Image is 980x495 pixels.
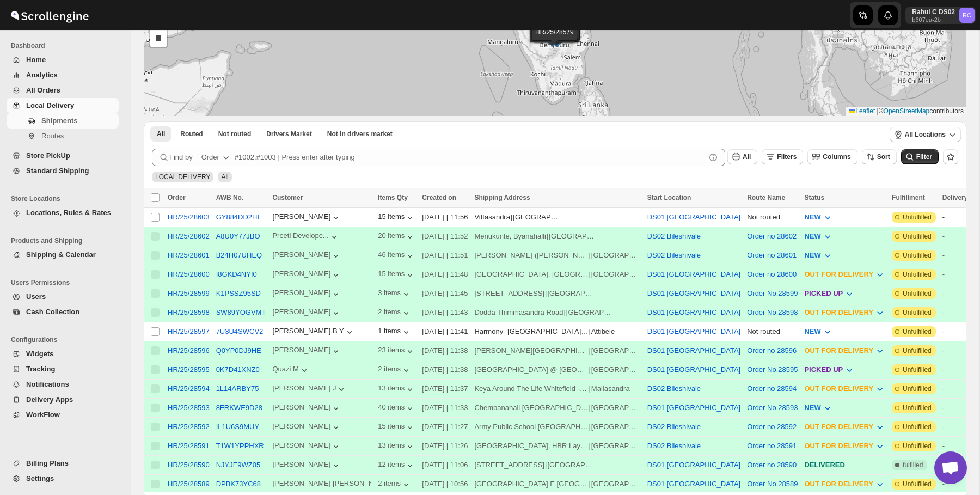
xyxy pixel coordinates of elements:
span: Store Locations [11,194,123,203]
div: | [474,307,640,318]
div: HR/25/28600 [168,270,210,278]
button: HR/25/28602 [168,232,210,240]
img: Marker [548,33,564,45]
button: Notifications [7,377,119,392]
button: HR/25/28591 [168,442,210,450]
button: [PERSON_NAME] B Y [272,327,354,338]
button: [PERSON_NAME] [272,403,341,414]
div: [GEOGRAPHIC_DATA] [549,231,598,242]
div: | [474,231,640,242]
button: HR/25/28592 [168,423,210,431]
div: [PERSON_NAME] [272,441,341,452]
span: NEW [804,404,820,412]
div: Vittasandra [474,212,510,223]
div: HR/25/28599 [168,289,210,297]
button: Tracking [7,362,119,377]
button: DS01 [GEOGRAPHIC_DATA] [647,346,740,355]
span: NEW [804,232,820,240]
button: Analytics [7,68,119,83]
span: Shipping & Calendar [26,250,96,259]
span: OUT FOR DELIVERY [804,480,873,488]
span: Not routed [218,130,252,138]
span: Products and Shipping [11,236,123,245]
span: Home [26,56,46,64]
span: Rahul C DS02 [959,8,975,23]
div: Not routed [747,212,798,223]
div: [GEOGRAPHIC_DATA] [566,307,616,318]
span: Unfulfilled [903,270,932,279]
span: Created on [422,194,456,201]
div: 23 items [378,346,415,357]
button: HR/25/28595 [168,365,210,374]
div: 13 items [378,384,415,395]
div: [STREET_ADDRESS] [474,288,544,299]
span: NEW [804,213,820,221]
div: Dodda Thimmasandra Road [474,307,563,318]
div: 2 items [378,365,412,376]
span: Store PickUp [26,151,70,160]
button: 15 items [378,270,415,280]
button: 1L14ARBY75 [216,384,259,393]
div: [PERSON_NAME] [272,250,341,261]
span: Sort [877,153,890,161]
div: Open chat [934,451,967,484]
div: [DATE] | 11:56 [422,212,468,223]
div: 3 items [378,289,412,300]
span: All [221,173,228,181]
button: WorkFlow [7,407,119,423]
span: Cash Collection [26,308,79,316]
button: 12 items [378,460,415,471]
span: OUT FOR DELIVERY [804,442,873,450]
span: Users [26,292,46,301]
img: Marker [547,31,563,43]
button: Preeti Develope... [272,231,339,242]
button: Columns [807,149,857,164]
button: Billing Plans [7,456,119,471]
button: Un-claimable [321,126,399,142]
span: NEW [804,251,820,259]
button: NEW [798,399,839,417]
img: ScrollEngine [9,2,90,29]
div: HR/25/28601 [168,251,210,259]
div: HR/25/28590 [168,461,210,469]
span: Unfulfilled [903,251,932,260]
button: Order No.28589 [747,480,798,488]
div: [DATE] | 11:41 [422,326,468,337]
span: Unfulfilled [903,213,932,222]
button: NEW [798,247,839,264]
span: Columns [823,153,850,161]
button: 46 items [378,250,415,261]
div: Order [201,152,219,163]
span: Unfulfilled [903,308,932,317]
button: [PERSON_NAME] [272,270,341,280]
button: Quazi M [272,365,309,376]
div: | [474,212,640,223]
button: 2 items [378,479,412,490]
button: DS01 [GEOGRAPHIC_DATA] [647,327,740,335]
span: Routes [41,132,64,140]
button: Shipments [7,113,119,129]
button: Order No.28598 [747,308,798,316]
div: [DATE] | 11:43 [422,307,468,318]
span: Billing Plans [26,459,69,467]
button: OUT FOR DELIVERY [798,342,892,359]
div: HR/25/28597 [168,327,210,335]
span: Unfulfilled [903,232,932,241]
span: PICKED UP [804,365,843,374]
button: I8GKD4NYI0 [216,270,257,278]
span: Analytics [26,71,58,79]
button: IL1U6S9MUY [216,423,259,431]
button: HR/25/28593 [168,404,210,412]
button: PICKED UP [798,285,861,302]
button: DS02 Bileshivale [647,423,701,431]
span: Order [168,194,186,201]
button: [PERSON_NAME] [272,308,341,319]
button: NEW [798,209,839,226]
div: [GEOGRAPHIC_DATA] [547,288,597,299]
